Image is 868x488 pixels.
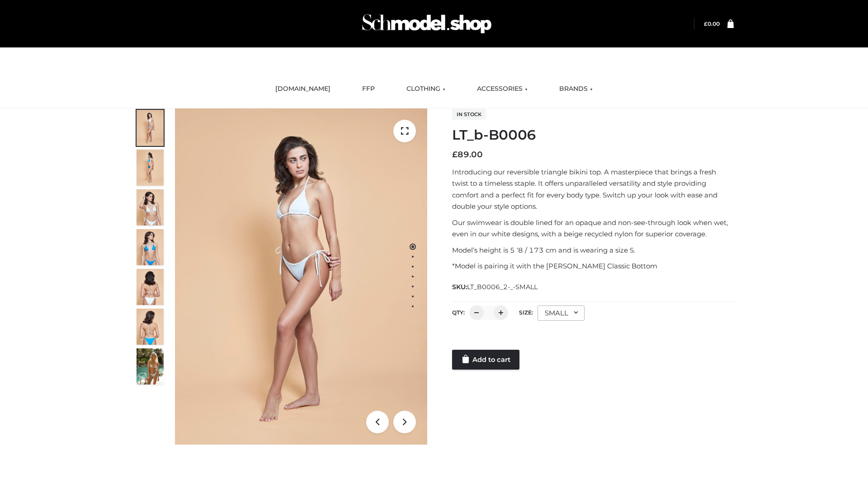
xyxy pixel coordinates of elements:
[452,350,519,370] a: Add to cart
[552,79,599,99] a: BRANDS
[704,20,708,27] span: £
[452,309,465,316] label: QTY:
[452,150,458,160] span: £
[269,79,337,99] a: [DOMAIN_NAME]
[452,217,734,240] p: Our swimwear is double lined for an opaque and non-see-through look when wet, even in our white d...
[175,108,427,445] img: ArielClassicBikiniTop_CloudNine_AzureSky_OW114ECO_1
[400,79,452,99] a: CLOTHING
[137,110,164,146] img: ArielClassicBikiniTop_CloudNine_AzureSky_OW114ECO_1-scaled.jpg
[355,79,382,99] a: FFP
[452,244,734,256] p: Model’s height is 5 ‘8 / 173 cm and is wearing a size S.
[452,166,734,212] p: Introducing our reversible triangle bikini top. A masterpiece that brings a fresh twist to a time...
[452,282,538,292] span: SKU:
[137,189,164,225] img: ArielClassicBikiniTop_CloudNine_AzureSky_OW114ECO_3-scaled.jpg
[704,20,720,27] a: £0.00
[137,150,164,186] img: ArielClassicBikiniTop_CloudNine_AzureSky_OW114ECO_2-scaled.jpg
[452,127,734,143] h1: LT_b-B0006
[137,229,164,265] img: ArielClassicBikiniTop_CloudNine_AzureSky_OW114ECO_4-scaled.jpg
[467,283,538,291] span: LT_B0006_2-_-SMALL
[519,309,533,316] label: Size:
[137,269,164,305] img: ArielClassicBikiniTop_CloudNine_AzureSky_OW114ECO_7-scaled.jpg
[538,305,585,321] div: SMALL
[137,309,164,345] img: ArielClassicBikiniTop_CloudNine_AzureSky_OW114ECO_8-scaled.jpg
[704,20,720,27] bdi: 0.00
[452,150,483,160] bdi: 89.00
[359,6,495,42] img: Schmodel Admin 964
[137,348,164,385] img: Arieltop_CloudNine_AzureSky2.jpg
[452,109,486,120] span: In stock
[470,79,534,99] a: ACCESSORIES
[452,260,734,272] p: *Model is pairing it with the [PERSON_NAME] Classic Bottom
